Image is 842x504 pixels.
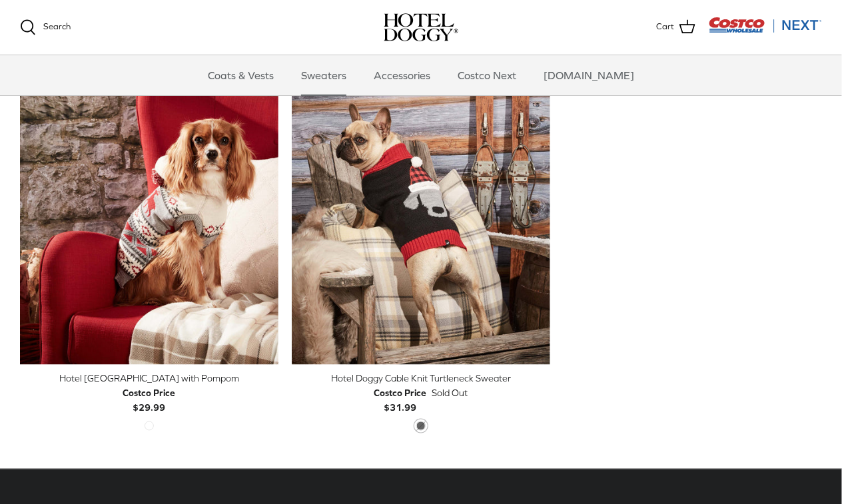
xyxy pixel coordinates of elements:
span: Search [43,21,71,31]
a: Hotel Doggy Cable Knit Turtleneck Sweater Costco Price$31.99 Sold Out [292,372,550,416]
a: [DOMAIN_NAME] [532,55,646,95]
div: Hotel Doggy Cable Knit Turtleneck Sweater [292,372,550,386]
span: Cart [656,20,674,34]
a: Hotel Doggy Cable Knit Turtleneck Sweater [292,42,550,365]
a: Accessories [362,55,442,95]
div: Costco Price [374,386,426,401]
a: Cart [656,19,695,36]
b: $31.99 [374,386,426,413]
div: Hotel [GEOGRAPHIC_DATA] with Pompom [20,372,278,386]
b: $29.99 [123,386,175,413]
a: Costco Next [446,55,528,95]
div: Costco Price [123,386,175,401]
a: hoteldoggy.com hoteldoggycom [384,13,458,41]
a: Hotel [GEOGRAPHIC_DATA] with Pompom Costco Price$29.99 [20,372,278,416]
span: Sold Out [432,386,468,401]
img: Costco Next [709,17,822,33]
a: Hotel Doggy Fair Isle Sweater with Pompom [20,42,278,365]
a: Search [20,19,71,35]
img: hoteldoggycom [384,13,458,41]
a: Sweaters [289,55,358,95]
a: Coats & Vests [196,55,286,95]
a: Visit Costco Next [709,25,822,35]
